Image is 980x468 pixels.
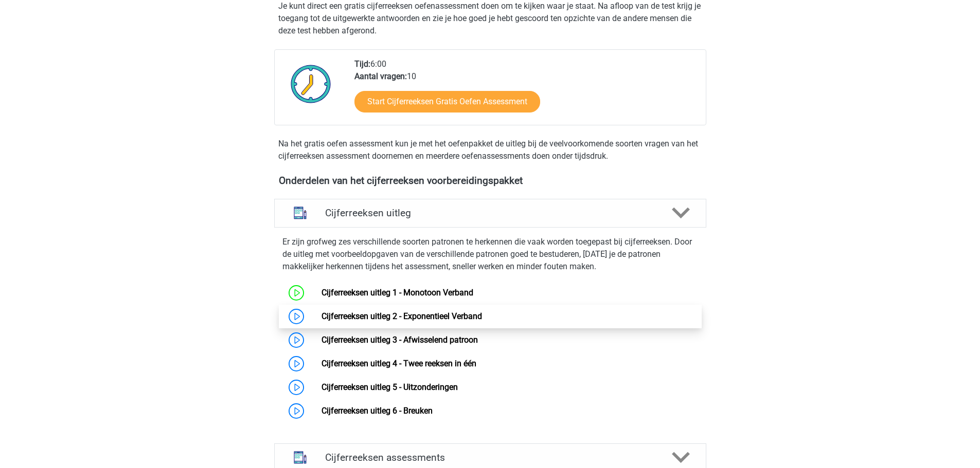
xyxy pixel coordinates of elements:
b: Tijd: [354,59,370,69]
a: Cijferreeksen uitleg 4 - Twee reeksen in één [322,359,476,368]
p: Er zijn grofweg zes verschillende soorten patronen te herkennen die vaak worden toegepast bij cij... [282,236,698,273]
h4: Cijferreeksen assessments [325,452,655,463]
b: Aantal vragen: [354,71,407,81]
img: Klok [285,58,337,109]
a: Cijferreeksen uitleg 1 - Monotoon Verband [322,288,473,297]
a: Cijferreeksen uitleg 5 - Uitzonderingen [322,382,458,392]
a: Start Cijferreeksen Gratis Oefen Assessment [354,91,540,113]
a: Cijferreeksen uitleg 3 - Afwisselend patroon [322,335,478,345]
a: uitleg Cijferreeksen uitleg [270,199,710,228]
a: Cijferreeksen uitleg 2 - Exponentieel Verband [322,311,482,321]
h4: Cijferreeksen uitleg [325,207,655,219]
div: 6:00 10 [347,58,705,125]
h4: Onderdelen van het cijferreeksen voorbereidingspakket [279,175,702,186]
a: Cijferreeksen uitleg 6 - Breuken [322,406,433,416]
div: Na het gratis oefen assessment kun je met het oefenpakket de uitleg bij de veelvoorkomende soorte... [274,138,706,162]
img: cijferreeksen uitleg [287,200,313,226]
